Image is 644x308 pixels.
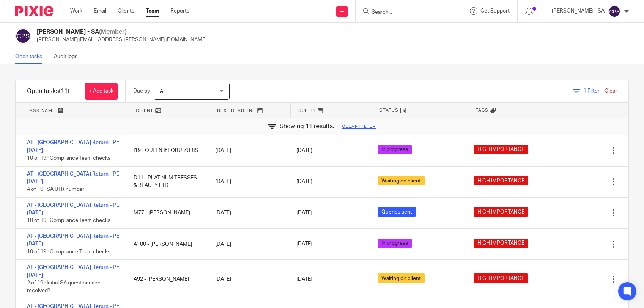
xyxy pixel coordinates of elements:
span: [DATE] [296,179,312,184]
a: Open tasks [15,49,48,64]
img: svg%3E [15,28,31,44]
span: In progress [378,239,412,248]
span: Queries sent [378,207,416,217]
span: HIGH IMPORTANCE [474,145,528,154]
a: Work [70,7,82,15]
p: Due by [133,87,150,95]
a: Clear filter [342,124,376,130]
span: 1 [583,88,586,94]
div: [DATE] [208,143,289,158]
span: HIGH IMPORTANCE [474,207,528,217]
span: Get Support [480,8,510,14]
span: 10 of 19 · Compliance Team checks [27,156,110,161]
img: Pixie [15,6,53,16]
span: Status [379,107,398,113]
span: Waiting on client [378,273,425,283]
a: AT - [GEOGRAPHIC_DATA] Return - PE [DATE] [27,203,119,215]
h1: Open tasks [27,87,69,95]
span: Showing 11 results. [280,122,334,131]
span: All [160,89,165,94]
div: I19 - QUEEN IFEOBU-ZUBIS [126,143,207,158]
div: A92 - [PERSON_NAME] [126,272,207,287]
div: D11 - PLATINUM TRESSES & BEAUTY LTD [126,170,207,193]
input: Search [371,9,439,16]
a: Reports [170,7,189,15]
span: Filter [583,88,600,94]
span: In progress [378,145,412,154]
a: Email [94,7,106,15]
p: [PERSON_NAME] - SA [552,7,605,15]
a: AT - [GEOGRAPHIC_DATA] Return - PE [DATE] [27,171,119,184]
h2: [PERSON_NAME] - SA [37,28,207,36]
a: AT - [GEOGRAPHIC_DATA] Return - PE [DATE] [27,234,119,247]
span: HIGH IMPORTANCE [474,239,528,248]
span: Waiting on client [378,176,425,185]
span: Tags [476,107,488,113]
span: 2 of 19 · Initial SA questionnaire received? [27,280,101,294]
img: svg%3E [608,5,620,17]
div: [DATE] [208,237,289,252]
div: A100 - [PERSON_NAME] [126,237,207,252]
a: Team [146,7,159,15]
div: [DATE] [208,272,289,287]
a: Audit logs [54,49,83,64]
div: [DATE] [208,205,289,220]
span: 4 of 19 · SA UTR number [27,187,84,192]
span: (11) [59,88,69,94]
span: HIGH IMPORTANCE [474,273,528,283]
span: HIGH IMPORTANCE [474,176,528,185]
a: Clients [118,7,134,15]
p: [PERSON_NAME][EMAIL_ADDRESS][PERSON_NAME][DOMAIN_NAME] [37,36,207,44]
span: 10 of 19 · Compliance Team checks [27,218,110,223]
a: + Add task [85,83,118,100]
span: [DATE] [296,210,312,215]
a: AT - [GEOGRAPHIC_DATA] Return - PE [DATE] [27,265,119,278]
a: Clear [605,88,617,94]
span: [DATE] [296,277,312,282]
span: [DATE] [296,148,312,153]
span: (Member) [99,29,127,35]
div: M77 - [PERSON_NAME] [126,205,207,220]
div: [DATE] [208,174,289,189]
span: [DATE] [296,242,312,247]
a: AT - [GEOGRAPHIC_DATA] Return - PE [DATE] [27,140,119,153]
span: 10 of 19 · Compliance Team checks [27,249,110,255]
